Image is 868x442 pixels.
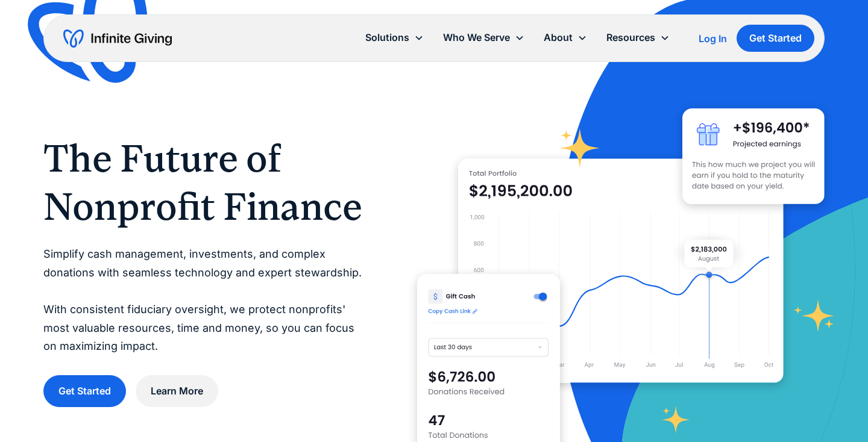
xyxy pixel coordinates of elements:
[534,25,597,51] div: About
[699,31,727,46] a: Log In
[136,375,218,407] a: Learn More
[433,25,534,51] div: Who We Serve
[43,134,369,231] h1: The Future of Nonprofit Finance
[794,300,835,332] img: fundraising star
[443,30,510,46] div: Who We Serve
[606,30,655,46] div: Resources
[597,25,679,51] div: Resources
[356,25,433,51] div: Solutions
[63,29,172,48] a: home
[365,30,409,46] div: Solutions
[43,375,126,407] a: Get Started
[544,30,573,46] div: About
[458,158,784,383] img: nonprofit donation platform
[43,245,369,356] p: Simplify cash management, investments, and complex donations with seamless technology and expert ...
[737,25,814,52] a: Get Started
[699,34,727,43] div: Log In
